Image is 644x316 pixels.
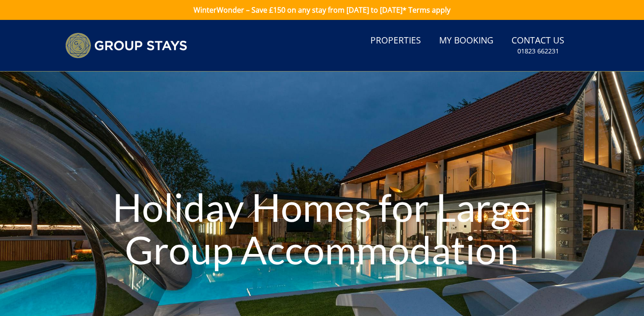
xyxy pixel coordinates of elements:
[436,31,497,51] a: My Booking
[367,31,425,51] a: Properties
[508,31,568,60] a: Contact Us01823 662231
[517,47,559,56] small: 01823 662231
[97,168,548,289] h1: Holiday Homes for Large Group Accommodation
[65,33,187,58] img: Group Stays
